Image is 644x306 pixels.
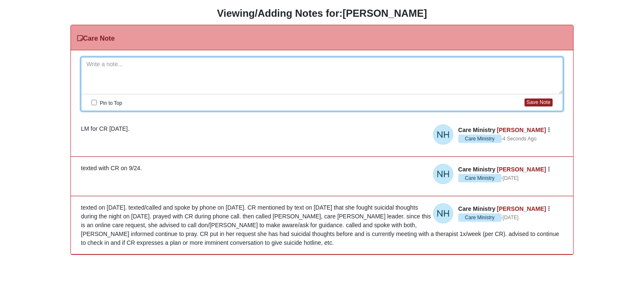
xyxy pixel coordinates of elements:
a: [PERSON_NAME] [497,205,546,212]
time: September 26, 2025, 10:17 AM [503,175,519,181]
button: Save Note [525,99,553,106]
a: [DATE] [503,174,519,182]
img: Nicole Holzapfel [433,203,453,223]
h3: Care Note [77,34,115,42]
h3: Viewing/Adding Notes for: [6,8,638,20]
a: 4 Seconds Ago [503,135,537,143]
img: Nicole Holzapfel [433,164,453,184]
div: texted on [DATE]. texted/called and spoke by phone on [DATE]. CR mentioned by text on [DATE] that... [81,203,563,247]
time: September 16, 2025, 10:03 AM [503,215,519,220]
time: October 8, 2025, 12:23 PM [503,136,537,142]
input: Pin to Top [91,100,97,105]
span: · [458,213,503,222]
span: Pin to Top [100,100,122,106]
img: Nicole Holzapfel [433,124,453,145]
a: [DATE] [503,214,519,221]
a: [PERSON_NAME] [497,166,546,173]
span: Care Ministry [458,213,501,222]
a: [PERSON_NAME] [497,127,546,133]
span: · [458,135,503,143]
span: · [458,174,503,182]
span: Care Ministry [458,174,501,182]
div: LM for CR [DATE]. [81,124,563,133]
span: Care Ministry [458,166,496,173]
span: Care Ministry [458,135,501,143]
div: texted with CR on 9/24. [81,164,563,173]
strong: [PERSON_NAME] [343,8,427,19]
span: Care Ministry [458,127,496,133]
span: Care Ministry [458,205,496,212]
